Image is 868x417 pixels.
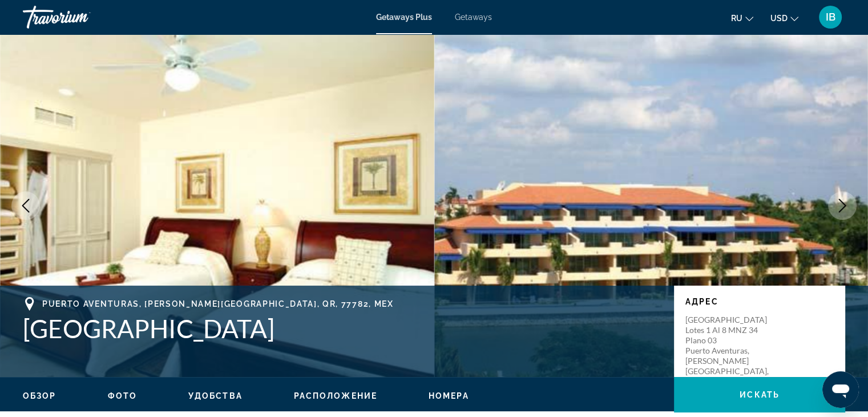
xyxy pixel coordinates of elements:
span: ru [731,14,742,23]
a: Getaways Plus [376,13,432,22]
button: Change language [731,10,753,26]
button: Расположение [294,391,377,401]
span: Удобства [188,391,243,400]
span: искать [740,390,780,399]
span: IB [826,11,835,23]
button: Previous image [11,191,40,220]
h1: [GEOGRAPHIC_DATA] [23,314,663,343]
span: Обзор [23,391,56,400]
span: Расположение [294,391,377,400]
span: USD [770,14,788,23]
a: Getaways [455,13,492,22]
button: Номера [429,391,469,401]
button: Next image [828,191,857,220]
button: Фото [108,391,137,401]
p: [GEOGRAPHIC_DATA] Lotes 1 al 8 MNZ 34 Plano 03 Puerto Aventuras, [PERSON_NAME][GEOGRAPHIC_DATA], ... [685,315,777,387]
a: Travorium [23,2,137,32]
button: Change currency [770,10,798,26]
span: Фото [108,391,137,400]
span: Puerto Aventuras, [PERSON_NAME][GEOGRAPHIC_DATA], QR, 77782, MEX [42,299,394,308]
span: Номера [429,391,469,400]
p: Адрес [685,297,834,306]
iframe: Button to launch messaging window [822,371,859,408]
button: Удобства [188,391,243,401]
button: искать [674,377,845,412]
button: User Menu [815,5,845,29]
button: Обзор [23,391,56,401]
